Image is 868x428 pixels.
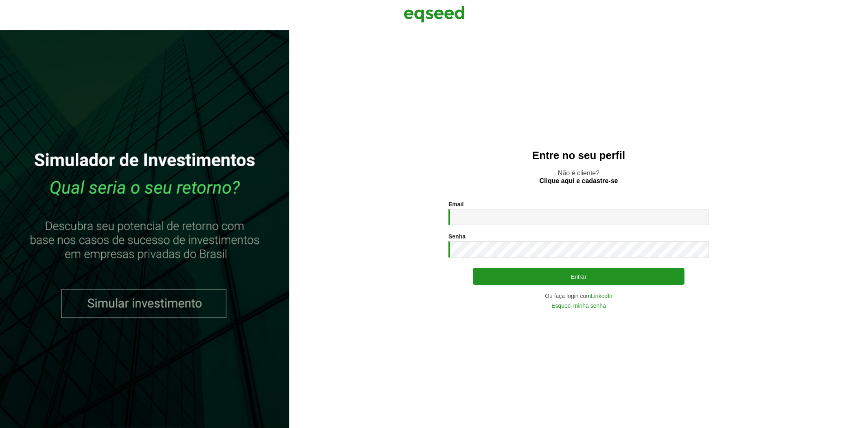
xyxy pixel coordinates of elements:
label: Senha [448,234,466,239]
a: Clique aqui e cadastre-se [540,178,618,184]
button: Entrar [473,268,684,285]
h2: Entre no seu perfil [306,150,852,161]
a: Esqueci minha senha [551,303,606,309]
label: Email [448,201,464,207]
img: EqSeed Logo [404,4,465,24]
div: Ou faça login com [448,293,709,299]
a: LinkedIn [591,293,612,299]
p: Não é cliente? [306,169,852,185]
